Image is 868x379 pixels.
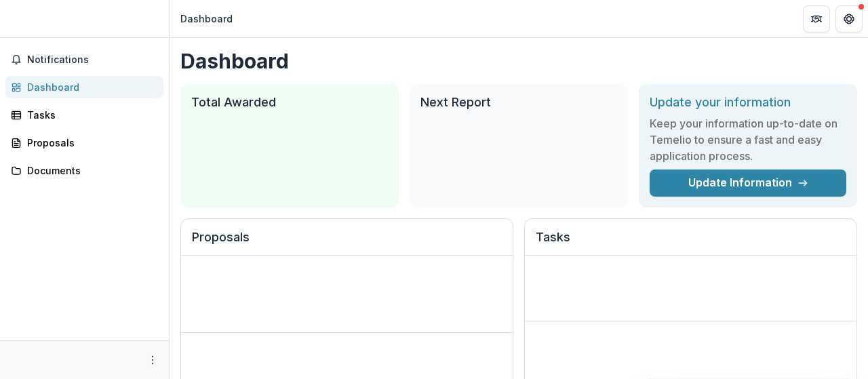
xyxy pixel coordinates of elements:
button: Get Help [835,5,863,33]
div: Documents [27,163,153,178]
button: Partners [803,5,830,33]
h2: Next Report [420,95,617,110]
div: Proposals [27,136,153,150]
span: Notifications [27,54,158,66]
button: Notifications [5,49,163,71]
h2: Total Awarded [191,95,388,110]
h2: Update your information [650,95,846,110]
h3: Keep your information up-to-date on Temelio to ensure a fast and easy application process. [650,115,846,164]
div: Dashboard [27,80,153,94]
div: Tasks [27,108,153,122]
a: Tasks [5,104,163,126]
button: More [144,352,161,368]
h2: Tasks [536,230,846,256]
h1: Dashboard [180,49,857,73]
div: Dashboard [180,12,233,26]
a: Documents [5,159,163,182]
h2: Proposals [192,230,502,256]
a: Proposals [5,132,163,154]
nav: breadcrumb [175,9,238,28]
a: Update Information [650,169,846,197]
a: Dashboard [5,76,163,98]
